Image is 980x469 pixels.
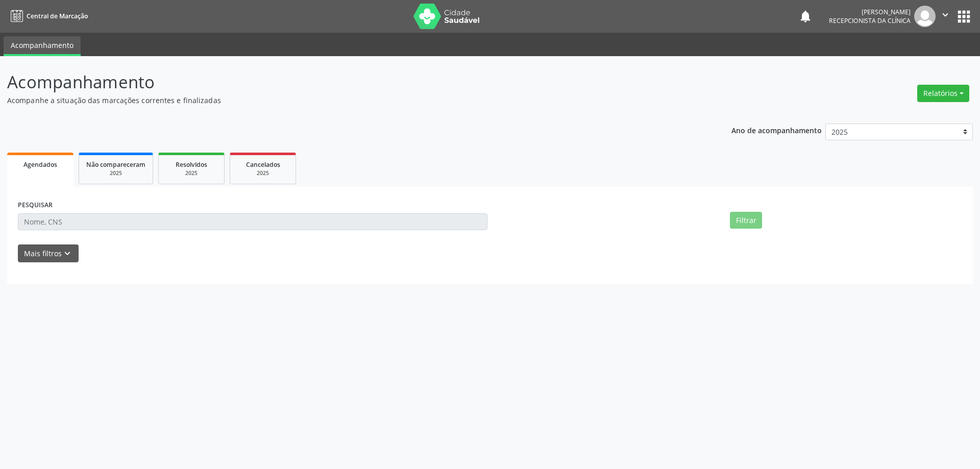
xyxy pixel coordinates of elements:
a: Acompanhamento [4,36,81,56]
span: Resolvidos [176,160,207,169]
button: notifications [798,9,813,23]
div: 2025 [237,169,288,177]
div: [PERSON_NAME] [829,8,911,16]
button: apps [955,8,973,26]
label: PESQUISAR [18,198,53,213]
span: Cancelados [246,160,280,169]
span: Central de Marcação [27,12,88,20]
a: Central de Marcação [7,8,88,24]
div: 2025 [166,169,217,177]
button: Mais filtroskeyboard_arrow_down [18,244,79,262]
span: Agendados [23,160,57,169]
button: Relatórios [917,85,969,102]
span: Não compareceram [86,160,145,169]
div: 2025 [86,169,145,177]
i:  [940,9,951,20]
button:  [936,6,955,27]
p: Acompanhamento [7,69,683,95]
span: Recepcionista da clínica [829,16,911,25]
p: Acompanhe a situação das marcações correntes e finalizadas [7,95,683,106]
img: img [914,6,936,27]
input: Nome, CNS [18,213,487,231]
button: Filtrar [730,212,762,229]
i: keyboard_arrow_down [62,248,73,259]
p: Ano de acompanhamento [731,124,822,136]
